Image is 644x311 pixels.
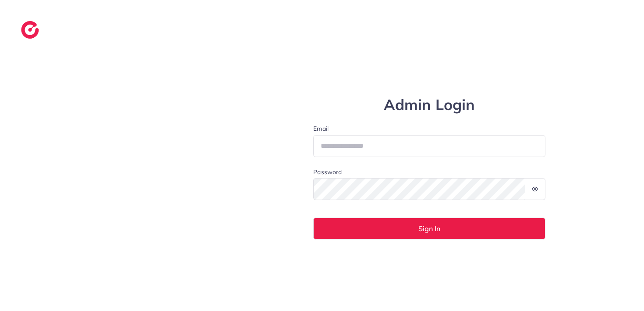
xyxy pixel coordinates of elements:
[313,218,545,240] button: Sign In
[313,168,342,176] label: Password
[21,21,39,39] img: logo
[418,225,440,232] span: Sign In
[313,96,545,114] h1: Admin Login
[313,124,545,133] label: Email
